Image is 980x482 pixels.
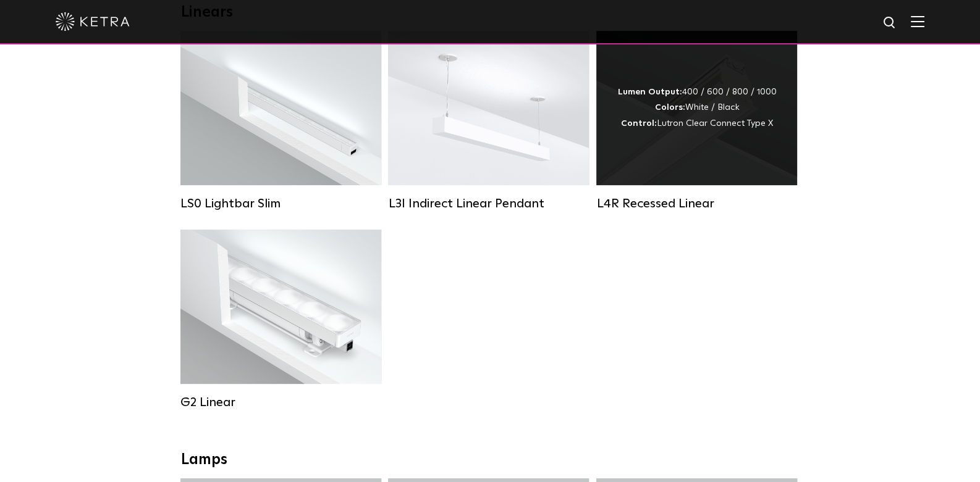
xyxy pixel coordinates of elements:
[617,88,682,96] strong: Lumen Output:
[617,85,776,131] div: 400 / 600 / 800 / 1000 White / Black Lutron Clear Connect Type X
[56,12,130,31] img: ketra-logo-2019-white
[596,196,797,211] div: L4R Recessed Linear
[180,230,381,410] a: G2 Linear Lumen Output:400 / 700 / 1000Colors:WhiteBeam Angles:Flood / [GEOGRAPHIC_DATA] / Narrow...
[596,31,797,211] a: L4R Recessed Linear Lumen Output:400 / 600 / 800 / 1000Colors:White / BlackControl:Lutron Clear C...
[911,15,924,27] img: Hamburger%20Nav.svg
[621,119,657,128] strong: Control:
[180,31,381,211] a: LS0 Lightbar Slim Lumen Output:200 / 350Colors:White / BlackControl:X96 Controller
[388,31,589,211] a: L3I Indirect Linear Pendant Lumen Output:400 / 600 / 800 / 1000Housing Colors:White / BlackContro...
[882,15,898,31] img: search icon
[654,103,685,112] strong: Colors:
[180,395,381,410] div: G2 Linear
[388,196,589,211] div: L3I Indirect Linear Pendant
[180,196,381,211] div: LS0 Lightbar Slim
[181,451,799,469] div: Lamps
